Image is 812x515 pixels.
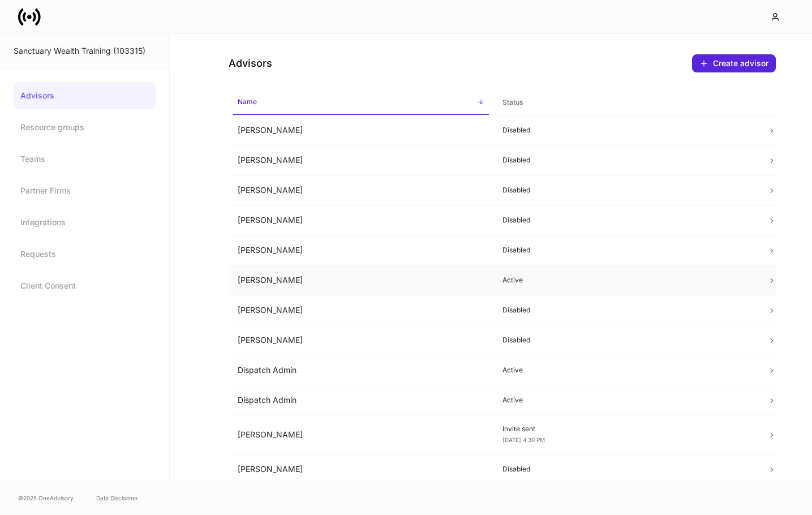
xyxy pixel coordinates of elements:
a: Requests [14,241,156,268]
h6: Status [502,97,523,108]
h4: Advisors [229,57,272,70]
a: Teams [14,145,156,173]
a: Partner Firms [14,177,156,204]
td: [PERSON_NAME] [229,454,493,484]
td: [PERSON_NAME] [229,415,493,454]
td: [PERSON_NAME] [229,205,493,235]
td: [PERSON_NAME] [229,175,493,205]
td: Dispatch Admin [229,355,493,385]
p: Disabled [502,216,749,225]
td: Dispatch Admin [229,385,493,415]
p: Active [502,276,749,285]
p: Active [502,396,749,405]
div: Create advisor [699,59,768,68]
td: [PERSON_NAME] [229,235,493,265]
a: Resource groups [14,114,156,141]
a: Data Disclaimer [96,493,138,503]
p: Disabled [502,465,749,474]
p: Disabled [502,306,749,315]
span: Name [233,91,489,115]
p: Disabled [502,126,749,135]
td: [PERSON_NAME] [229,115,493,145]
a: Integrations [14,209,156,236]
span: © 2025 OneAdvisory [18,493,74,503]
h6: Name [238,96,257,107]
p: Active [502,366,749,375]
p: Disabled [502,156,749,165]
button: Create advisor [692,54,776,72]
p: Invite sent [502,424,749,434]
p: Disabled [502,336,749,345]
td: [PERSON_NAME] [229,145,493,175]
span: Status [498,91,754,114]
td: [PERSON_NAME] [229,325,493,355]
p: Disabled [502,186,749,195]
div: Sanctuary Wealth Training (103315) [14,45,156,57]
a: Client Consent [14,272,156,299]
a: Advisors [14,82,156,109]
td: [PERSON_NAME] [229,265,493,295]
span: [DATE] 4:30 PM [502,436,545,443]
p: Disabled [502,246,749,255]
td: [PERSON_NAME] [229,295,493,325]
